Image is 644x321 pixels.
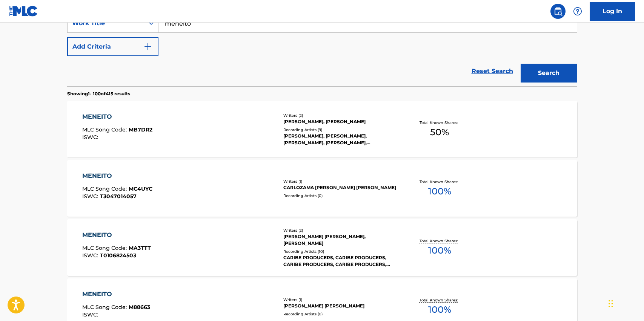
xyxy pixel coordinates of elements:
div: Recording Artists ( 0 ) [283,193,397,199]
a: Reset Search [468,63,517,79]
p: Total Known Shares: [420,120,460,125]
div: Work Title [72,19,140,28]
div: [PERSON_NAME], [PERSON_NAME], [PERSON_NAME], [PERSON_NAME], [PERSON_NAME] [283,133,397,146]
span: ISWC : [82,193,100,200]
div: Writers ( 2 ) [283,228,397,233]
span: MLC Song Code : [82,245,129,251]
span: MC4UYC [129,185,152,192]
span: ISWC : [82,134,100,141]
img: MLC Logo [9,6,38,17]
div: Writers ( 1 ) [283,179,397,184]
a: Public Search [550,4,566,19]
a: Log In [590,2,635,21]
a: MENEITOMLC Song Code:MB7DR2ISWC:Writers (2)[PERSON_NAME], [PERSON_NAME]Recording Artists (9)[PERS... [67,101,577,157]
span: MB7DR2 [129,126,152,133]
div: [PERSON_NAME] [PERSON_NAME] [283,303,397,309]
form: Search Form [67,14,577,86]
div: Recording Artists ( 10 ) [283,249,397,254]
p: Total Known Shares: [420,238,460,244]
p: Total Known Shares: [420,297,460,303]
span: MA3TTT [129,245,151,251]
p: Total Known Shares: [420,179,460,185]
div: [PERSON_NAME], [PERSON_NAME] [283,118,397,125]
iframe: Chat Widget [606,285,644,321]
div: MENEITO [82,171,152,180]
a: MENEITOMLC Song Code:MC4UYCISWC:T3047014057Writers (1)CARLOZAMA [PERSON_NAME] [PERSON_NAME]Record... [67,160,577,217]
div: Drag [609,292,613,315]
span: MLC Song Code : [82,185,129,192]
span: 50 % [430,125,449,139]
span: T3047014057 [100,193,137,200]
button: Search [521,64,577,83]
div: CARIBE PRODUCERS, CARIBE PRODUCERS, CARIBE PRODUCERS, CARIBE PRODUCERS, CARIBE PRODUCERS [283,254,397,268]
div: Recording Artists ( 0 ) [283,311,397,317]
div: Writers ( 1 ) [283,297,397,303]
div: MENEITO [82,231,151,240]
p: Showing 1 - 100 of 415 results [67,90,130,97]
img: search [553,7,563,16]
span: ISWC : [82,252,100,259]
span: 100 % [428,244,451,257]
span: MLC Song Code : [82,304,129,310]
div: [PERSON_NAME] [PERSON_NAME], [PERSON_NAME] [283,233,397,247]
div: Help [570,4,585,19]
span: 100 % [428,185,451,198]
span: MLC Song Code : [82,126,129,133]
div: CARLOZAMA [PERSON_NAME] [PERSON_NAME] [283,184,397,191]
a: MENEITOMLC Song Code:MA3TTTISWC:T0106824503Writers (2)[PERSON_NAME] [PERSON_NAME], [PERSON_NAME]R... [67,219,577,276]
img: 9d2ae6d4665cec9f34b9.svg [143,42,152,51]
span: M88663 [129,304,150,310]
div: Recording Artists ( 9 ) [283,127,397,133]
span: T0106824503 [100,252,136,259]
span: ISWC : [82,311,100,318]
div: MENEITO [82,290,150,299]
div: Writers ( 2 ) [283,113,397,118]
button: Add Criteria [67,37,158,56]
div: MENEITO [82,112,152,121]
img: help [573,7,582,16]
span: 100 % [428,303,451,316]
